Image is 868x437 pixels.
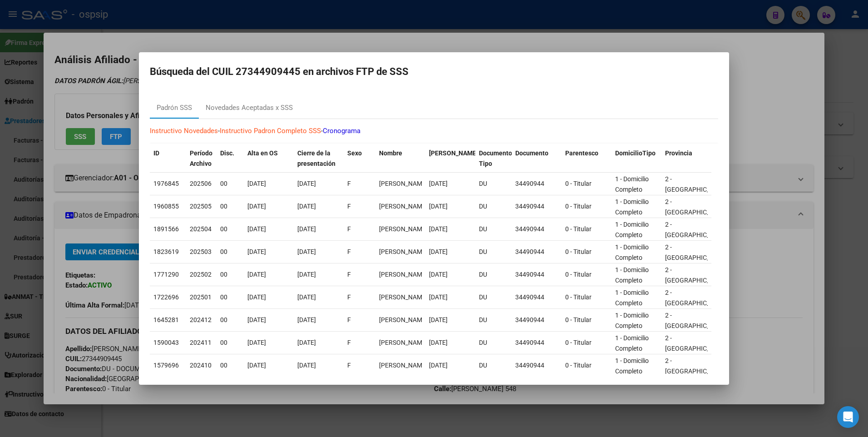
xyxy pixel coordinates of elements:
span: 1771290 [153,271,179,278]
span: 1 - Domicilio Completo [615,198,649,216]
span: [DATE] [297,293,316,301]
span: Documento Tipo [479,149,512,167]
a: Instructivo Padron Completo SSS [220,127,321,135]
div: 34490944 [515,224,558,234]
span: [DATE] [247,362,266,369]
span: 202503 [190,248,212,255]
span: 202504 [190,225,212,233]
span: F [347,225,351,233]
p: - - [150,126,718,136]
span: 2 - [GEOGRAPHIC_DATA] [665,243,726,261]
span: [DATE] [247,339,266,346]
span: DUARTE VICTORIA ANAHI [379,271,428,278]
div: DU [479,179,508,189]
div: Padrón SSS [157,103,192,113]
span: 1579696 [153,362,179,369]
span: Disc. [220,149,234,157]
datatable-header-cell: Nombre [375,144,425,174]
span: DUARTE VICTORIA ANAHI [379,225,428,233]
span: 0 - Titular [565,293,592,301]
span: 1 - Domicilio Completo [615,357,649,375]
span: 202410 [190,362,212,369]
span: Documento [515,149,548,157]
span: 1645281 [153,316,179,323]
span: 0 - Titular [565,339,592,346]
span: 1 - Domicilio Completo [615,175,649,193]
a: Instructivo Novedades [150,127,218,135]
span: DomicilioTipo [615,149,656,157]
div: Novedades Aceptadas x SSS [206,103,293,113]
span: [DATE] [247,248,266,255]
div: 34490944 [515,201,558,212]
span: F [347,293,351,301]
span: [DATE] [429,362,448,369]
div: 34490944 [515,179,558,189]
span: [DATE] [429,271,448,278]
span: Sexo [347,149,362,157]
datatable-header-cell: Cierre de la presentación [294,144,344,174]
span: DUARTE VICTORIA ANAHI [379,293,428,301]
span: [DATE] [297,180,316,187]
div: 00 [220,201,240,212]
span: 0 - Titular [565,225,592,233]
span: 2 - [GEOGRAPHIC_DATA] [665,221,726,238]
div: 34490944 [515,338,558,348]
span: [DATE] [297,225,316,233]
span: DUARTE VICTORIA ANAHI [379,248,428,255]
span: Cierre de la presentación [297,149,335,167]
span: 202411 [190,339,212,346]
datatable-header-cell: Alta en OS [244,144,294,174]
span: [DATE] [297,316,316,323]
span: DUARTE VICTORIA ANAHI [379,180,428,187]
div: 34490944 [515,292,558,303]
span: 202502 [190,271,212,278]
span: 1960855 [153,203,179,210]
span: [DATE] [429,248,448,255]
span: DUARTE VICTORIA ANAHI [379,339,428,346]
span: [DATE] [247,271,266,278]
span: 1722696 [153,293,179,301]
span: [DATE] [297,271,316,278]
span: [DATE] [247,180,266,187]
span: 1 - Domicilio Completo [615,312,649,329]
datatable-header-cell: Documento [512,144,562,174]
div: 34490944 [515,269,558,280]
h2: Búsqueda del CUIL 27344909445 en archivos FTP de SSS [150,63,718,80]
span: 2 - [GEOGRAPHIC_DATA] [665,357,726,375]
span: F [347,316,351,323]
datatable-header-cell: Provincia [661,144,711,174]
div: DU [479,269,508,280]
span: [PERSON_NAME]. [429,149,480,157]
div: DU [479,224,508,234]
span: 2 - [GEOGRAPHIC_DATA] [665,312,726,329]
span: [DATE] [429,225,448,233]
span: Alta en OS [247,149,278,157]
datatable-header-cell: Parentesco [562,144,612,174]
div: DU [479,315,508,325]
span: 0 - Titular [565,316,592,323]
span: 202506 [190,180,212,187]
span: 0 - Titular [565,248,592,255]
div: DU [479,360,508,371]
span: F [347,339,351,346]
span: 0 - Titular [565,203,592,210]
span: [DATE] [247,316,266,323]
span: Nombre [379,149,402,157]
span: 2 - [GEOGRAPHIC_DATA] [665,266,726,284]
div: 00 [220,269,240,280]
datatable-header-cell: Sexo [344,144,375,174]
datatable-header-cell: Documento Tipo [475,144,512,174]
div: 00 [220,247,240,257]
span: F [347,180,351,187]
span: 1590043 [153,339,179,346]
span: 1 - Domicilio Completo [615,221,649,238]
span: [DATE] [247,203,266,210]
span: F [347,248,351,255]
span: Provincia [665,149,692,157]
div: 34490944 [515,247,558,257]
datatable-header-cell: DomicilioTipo [612,144,661,174]
span: F [347,203,351,210]
span: Período Archivo [190,149,212,167]
span: [DATE] [297,339,316,346]
span: 1 - Domicilio Completo [615,289,649,307]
